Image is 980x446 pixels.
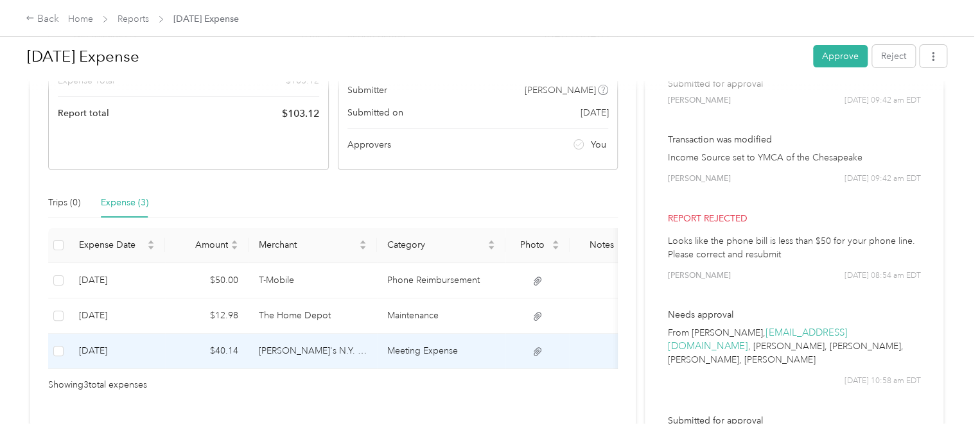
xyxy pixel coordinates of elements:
[667,151,921,164] p: Income Source set to YMCA of the Chesapeake
[570,228,634,263] th: Notes
[667,327,847,352] a: [EMAIL_ADDRESS][DOMAIN_NAME]
[552,238,559,246] span: caret-up
[69,263,165,298] td: 8-1-2025
[591,138,606,151] span: You
[175,239,228,250] span: Amount
[872,45,915,67] button: Reject
[552,244,559,252] span: caret-down
[667,234,921,261] p: Looks like the phone bill is less than $50 for your phone line. Please correct and resubmit
[249,298,377,334] td: The Home Depot
[377,263,505,298] td: Phone Reimbursement
[26,12,59,27] div: Back
[249,228,377,263] th: Merchant
[347,138,391,151] span: Approvers
[165,263,249,298] td: $50.00
[173,12,239,26] span: [DATE] Expense
[387,239,485,250] span: Category
[844,270,921,282] span: [DATE] 08:54 am EDT
[844,173,921,185] span: [DATE] 09:42 am EDT
[48,378,147,392] span: Showing 3 total expenses
[359,244,367,252] span: caret-down
[58,107,109,120] span: Report total
[259,239,356,250] span: Merchant
[165,228,249,263] th: Amount
[813,45,868,67] button: Approve
[68,13,93,24] a: Home
[147,244,155,252] span: caret-down
[580,106,608,119] span: [DATE]
[667,133,921,146] p: Transaction was modified
[667,414,921,427] p: Submitted for approval
[231,244,238,252] span: caret-down
[165,334,249,369] td: $40.14
[79,239,144,250] span: Expense Date
[27,41,804,72] h1: August 2025 Expense
[667,95,730,107] span: [PERSON_NAME]
[487,238,495,246] span: caret-up
[505,228,570,263] th: Photo
[487,244,495,252] span: caret-down
[516,239,549,250] span: Photo
[48,196,80,210] div: Trips (0)
[667,270,730,282] span: [PERSON_NAME]
[249,263,377,298] td: T-Mobile
[69,334,165,369] td: 8-1-2025
[377,298,505,334] td: Maintenance
[908,374,980,446] iframe: Everlance-gr Chat Button Frame
[844,375,921,387] span: [DATE] 10:58 am EDT
[667,326,921,366] p: From [PERSON_NAME], , [PERSON_NAME], [PERSON_NAME], [PERSON_NAME], [PERSON_NAME]
[844,95,921,107] span: [DATE] 09:42 am EDT
[377,228,505,263] th: Category
[667,308,921,322] p: Needs approval
[377,334,505,369] td: Meeting Expense
[101,196,148,210] div: Expense (3)
[147,238,155,246] span: caret-up
[69,228,165,263] th: Expense Date
[165,298,249,334] td: $12.98
[231,238,238,246] span: caret-up
[667,212,921,225] p: Report rejected
[347,106,403,119] span: Submitted on
[667,173,730,185] span: [PERSON_NAME]
[282,106,319,121] span: $ 103.12
[359,238,367,246] span: caret-up
[69,298,165,334] td: 8-1-2025
[118,13,149,24] a: Reports
[249,334,377,369] td: Enzo's N.Y. Square Pizza - Elkton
